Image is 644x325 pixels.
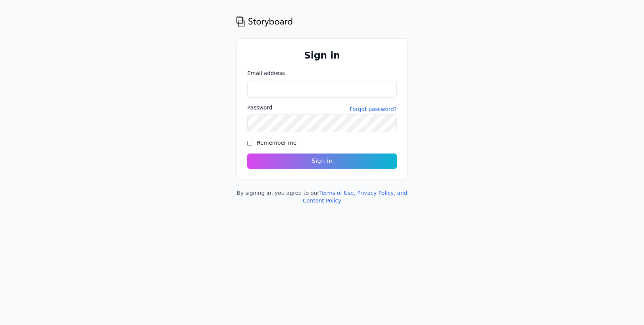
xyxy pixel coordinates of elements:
[247,154,397,169] button: Sign in
[247,49,397,62] h1: Sign in
[257,140,297,146] label: Remember me
[247,104,272,111] label: Password
[236,189,408,204] div: By signing in, you agree to our
[350,105,397,113] button: Forgot password?
[303,190,407,204] a: Terms of Use, Privacy Policy, and Content Policy
[236,15,293,28] img: storyboard
[247,69,397,77] label: Email address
